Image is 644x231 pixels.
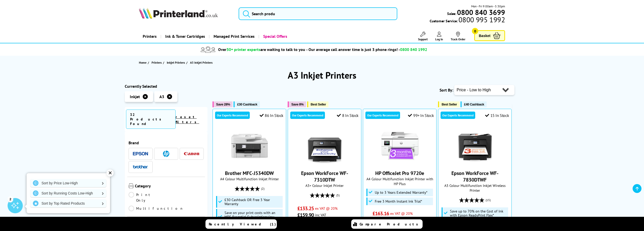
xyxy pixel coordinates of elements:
[133,165,148,169] img: Brother
[133,152,148,156] img: Epson
[226,47,260,52] span: 30+ printer experts
[442,102,457,106] span: Best Seller
[474,30,505,41] a: Basket 0
[450,209,507,217] span: Save up to 70% on the Cost of Ink with Epson ReadyPrint Flex*
[129,140,204,145] span: Brand
[231,161,268,166] a: Brother MFC-J5340DW
[290,112,325,119] div: Our Experts Recommend
[451,32,465,41] a: Track Order
[130,94,140,99] span: Inkjet
[218,47,305,52] span: Over are waiting to talk to you
[485,113,509,118] div: 15 In Stock
[30,179,106,187] a: Sort by Price Low-High
[129,183,134,188] img: Category
[306,161,344,166] a: Epson WorkForce WF-7310DTW
[365,112,400,119] div: Our Experts Recommend
[216,102,230,106] span: Save 28%
[464,102,484,106] span: £40 Cashback
[315,206,338,211] span: ex VAT @ 20%
[447,11,456,16] span: Sales:
[224,210,275,223] span: Save on your print costs with an MPS Essential Subscription
[224,198,282,206] span: £30 Cashback OR Free 3 Year Warranty
[129,192,166,203] a: Print Only
[139,60,148,65] a: Home
[290,183,359,188] span: A3+ Colour Inkjet Printer
[215,176,283,181] span: A4 Colour Multifunction Inkjet Printer
[133,151,148,157] a: Epson
[30,199,106,207] a: Sort by Top Rated Products
[418,37,428,41] span: Support
[8,196,13,202] div: 2
[301,170,348,183] a: Epson WorkForce WF-7310DTW
[167,60,186,65] a: Inkjet Printers
[107,169,114,176] div: ✕
[307,101,329,107] button: Best Seller
[139,8,218,19] img: Printerland Logo
[237,102,257,106] span: £30 Cashback
[400,47,427,52] span: 0800 840 1992
[372,210,389,217] span: £163.16
[375,170,424,176] a: HP OfficeJet Pro 9720e
[441,112,475,119] div: Our Experts Recommend
[152,60,162,65] span: Printers
[438,101,460,107] button: Best Seller
[184,152,199,155] img: Canon
[129,206,184,211] a: Multifunction
[297,212,314,218] span: £159.90
[311,102,326,106] span: Best Seller
[435,37,443,41] span: Log In
[126,110,176,129] span: 32 Products Found
[486,195,491,205] span: (15)
[239,7,398,20] input: Search produ
[456,10,505,15] a: 0800 840 3699
[205,219,277,229] a: Recently Viewed (1)
[234,101,260,107] button: £30 Cashback
[306,47,427,52] span: - Our average call answer time is just 3 phone rings! -
[139,8,232,20] a: Printerland Logo
[435,32,443,41] a: Log In
[225,170,274,176] a: Brother MFC-J5340DW
[375,190,427,194] span: Up to 3 Years Extended Warranty*
[125,84,208,89] div: Currently Selected
[337,113,359,118] div: 8 In Stock
[408,113,434,118] div: 99+ In Stock
[176,115,199,124] a: reset filters
[125,69,520,81] h1: A3 Inkjet Printers
[133,164,148,170] a: Brother
[135,183,204,189] span: Category
[260,113,283,118] div: 86 In Stock
[209,222,276,226] span: Recently Viewed (1)
[258,30,291,43] a: Special Offers
[390,211,413,216] span: ex VAT @ 20%
[215,112,250,119] div: Our Experts Recommend
[291,102,303,106] span: Save 8%
[158,151,174,157] a: HP
[458,17,505,22] span: 0800 995 1992
[440,87,453,93] span: Sort By:
[315,212,326,217] span: inc VAT
[163,151,169,157] img: HP
[472,28,478,34] span: 0
[351,219,423,229] a: Compare Products
[209,30,258,43] a: Managed Print Services
[152,60,163,65] a: Printers
[457,8,505,17] b: 0800 840 3699
[451,170,498,183] a: Epson WorkForce WF-7830DTWF
[461,101,487,107] button: £40 Cashback
[456,127,494,165] img: Epson WorkForce WF-7830DTWF
[418,32,428,41] a: Support
[231,127,268,165] img: Brother MFC-J5340DW
[479,32,490,39] span: Basket
[336,190,340,200] span: (5)
[366,176,434,186] span: A4 Colour Multifunction Inkjet Printer with HP Plus
[297,205,314,212] span: £133.25
[167,60,185,65] span: Inkjet Printers
[261,184,264,193] span: (2)
[441,183,509,193] span: A3 Colour Multifunction Inkjet Wireless Printer
[360,222,421,226] span: Compare Products
[190,61,213,64] span: A3 Inkjet Printers
[184,151,199,157] a: Canon
[165,30,205,43] span: Ink & Toner Cartridges
[456,161,494,166] a: Epson WorkForce WF-7830DTWF
[30,189,106,197] a: Sort by Running Costs Low-High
